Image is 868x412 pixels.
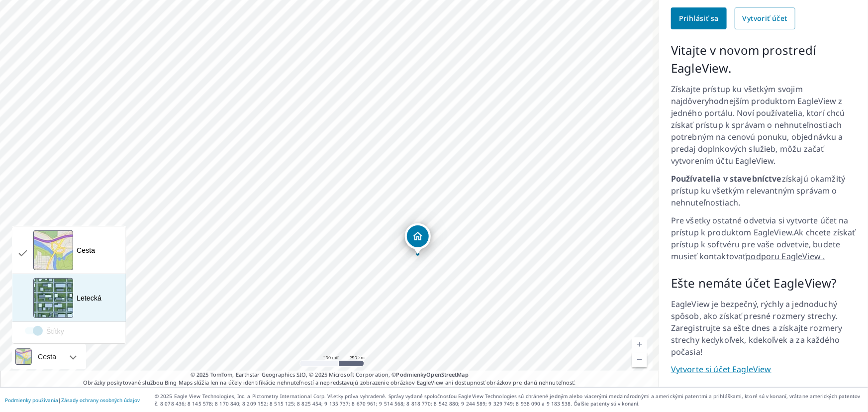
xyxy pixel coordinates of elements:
[671,215,849,238] font: Pre všetky ostatné odvetvia si vytvorte účet na prístup k produktom EagleView.
[77,246,95,254] font: Cesta
[632,352,647,367] a: Aktuálna úroveň 19, Oddialiť
[12,322,126,344] div: neaktívny
[155,393,861,407] font: jedným alebo viacerými medzinárodnými a americkými patentmi a prihláškami, ktoré sú v konaní, vrá...
[396,371,427,378] a: Podmienky
[735,7,795,29] a: Vytvoriť účet
[671,173,782,184] font: Používatelia v stavebníctve
[671,84,845,166] font: Získajte prístup ku všetkým svojim najdôveryhodnejším produktom EagleView z jedného portálu. Noví...
[632,337,647,352] a: Aktuálna úroveň 19, priblíženie
[671,275,837,291] font: Ešte nemáte účet EagleView?
[5,397,58,404] a: Podmienky používania
[325,400,640,407] font: 9 135 737; 8 670 961; 9 514 568; 8 818 770; 8 542 880; 9 244 589; 9 329 749; 8 938 090 a 9 183 53...
[61,397,140,404] a: Zásady ochrany osobných údajov
[12,344,86,369] div: Cesta
[746,251,825,262] a: podporu EagleView .
[671,173,845,208] font: získajú okamžitý prístup ku všetkým relevantným správam o nehnuteľnostiach.
[191,371,396,378] font: © 2025 TomTom, Earthstar Geographics SIO, © 2025 Microsoft Corporation, ©
[671,364,772,375] font: Vytvorte si účet EagleView
[671,227,856,262] font: Ak chcete získať prístup k softvéru pre vaše odvetvie, budete musieť kontaktovať
[743,13,787,23] font: Vytvoriť účet
[671,42,816,76] font: Vitajte v novom prostredí EagleView.
[83,379,576,386] font: Obrázky poskytované službou Bing Maps slúžia len na účely identifikácie nehnuteľností a nepredsta...
[671,364,856,375] a: Vytvorte si účet EagleView
[679,13,719,23] font: Prihlásiť sa
[155,393,549,400] font: © 2025 Eagle View Technologies, Inc. a Pictometry International Corp. Všetky práva vyhradené. Spr...
[58,397,61,404] font: |
[77,294,101,302] font: Letecká
[12,226,126,344] div: Zobraziť letecké a ďalšie...
[12,326,146,336] label: Štítky
[405,223,431,254] div: Špendlík, budova 1, Obytný dom, Juraja Holčeka 29 Budmerice, Bratislavský kraj 900 86
[46,327,64,335] font: Štítky
[671,299,843,357] font: EagleView je bezpečný, rýchly a jednoduchý spôsob, ako získať presné rozmery strechy. Zaregistruj...
[35,344,59,369] div: Cesta
[671,7,727,29] a: Prihlásiť sa
[427,371,469,378] a: OpenStreetMap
